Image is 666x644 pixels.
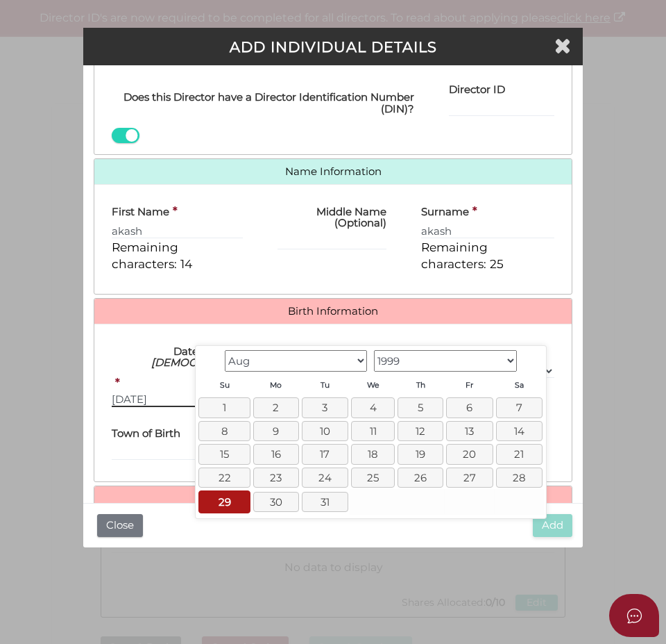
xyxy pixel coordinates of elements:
a: 8 [198,421,250,441]
a: 4 [351,397,395,418]
a: 2 [253,397,298,418]
button: Close [97,514,143,537]
a: 16 [253,444,298,464]
input: dd/mm/yyyy [112,392,280,407]
a: 5 [398,397,443,418]
a: 26 [398,468,443,488]
span: Monday [270,381,282,390]
h4: Surname [421,206,469,218]
span: Sunday [220,381,230,390]
h4: Date of Birth [112,346,280,369]
span: Friday [466,381,473,390]
a: 13 [446,421,493,441]
a: 3 [302,397,349,418]
a: 29 [198,490,250,513]
a: 1 [198,397,250,418]
a: 14 [496,421,543,441]
a: 30 [253,492,298,512]
span: Saturday [515,381,524,390]
a: 21 [496,444,543,464]
button: Open asap [609,594,659,637]
h4: First Name [112,206,169,218]
a: 24 [302,468,349,488]
button: Add [533,514,572,537]
i: (at least [DEMOGRAPHIC_DATA]) [151,345,280,370]
a: Prev [198,349,221,371]
a: 12 [398,421,443,441]
a: 31 [302,492,349,512]
a: Birth Information [105,306,561,317]
a: 19 [398,444,443,464]
a: 27 [446,468,493,488]
a: 22 [198,468,250,488]
span: Thursday [416,381,425,390]
a: 6 [446,397,493,418]
a: 9 [253,421,298,441]
a: Address Information [105,493,561,505]
span: Tuesday [321,381,330,390]
a: 10 [302,421,349,441]
a: 17 [302,444,349,464]
span: Remaining characters: 14 [112,240,192,272]
span: Wednesday [367,381,379,390]
a: 20 [446,444,493,464]
a: 18 [351,444,395,464]
a: 23 [253,468,298,488]
span: Remaining characters: 25 [421,240,504,272]
a: 11 [351,421,395,441]
a: 28 [496,468,543,488]
a: 7 [496,397,543,418]
h4: Middle Name (Optional) [277,206,386,229]
h4: Town of Birth [112,428,180,440]
a: Next [520,349,543,371]
a: 15 [198,444,250,464]
a: 25 [351,468,395,488]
